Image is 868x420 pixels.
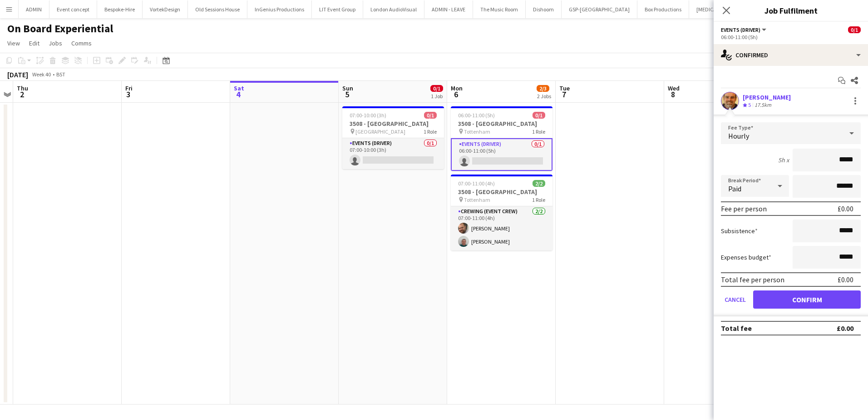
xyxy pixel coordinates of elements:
[143,0,188,18] button: VortekDesign
[342,84,353,92] span: Sun
[473,0,526,18] button: The Music Room
[342,120,444,128] h3: 3508 - [GEOGRAPHIC_DATA]
[721,253,771,261] label: Expenses budget
[714,5,868,16] h3: Job Fulfilment
[4,37,24,49] a: View
[753,290,861,309] button: Confirm
[838,204,853,213] div: £0.00
[721,34,861,40] div: 06:00-11:00 (5h)
[124,89,133,100] span: 3
[668,84,680,92] span: Wed
[848,26,861,33] span: 0/1
[71,39,92,47] span: Comms
[714,44,868,66] div: Confirmed
[312,0,363,18] button: LIT Event Group
[25,37,43,49] a: Edit
[45,37,66,49] a: Jobs
[721,26,760,33] span: Events (Driver)
[17,84,28,92] span: Thu
[537,93,551,100] div: 2 Jobs
[689,0,761,18] button: [MEDICAL_DATA] Design
[30,71,53,78] span: Week 40
[637,0,689,18] button: Box Productions
[743,93,791,101] div: [PERSON_NAME]
[342,138,444,169] app-card-role: Events (Driver)0/107:00-10:00 (3h)
[721,290,750,309] button: Cancel
[424,128,437,135] span: 1 Role
[537,85,549,92] span: 2/3
[97,0,143,18] button: Bespoke-Hire
[350,112,386,119] span: 07:00-10:00 (3h)
[458,180,495,187] span: 07:00-11:00 (4h)
[125,84,133,92] span: Fri
[7,70,28,79] div: [DATE]
[424,0,473,18] button: ADMIN - LEAVE
[721,26,768,33] button: Events (Driver)
[451,175,552,250] app-job-card: 07:00-11:00 (4h)2/23508 - [GEOGRAPHIC_DATA] Tottenham1 RoleCrewing (Event Crew)2/207:00-11:00 (4h...
[49,0,97,18] button: Event concept
[458,112,495,119] span: 06:00-11:00 (5h)
[431,93,443,100] div: 1 Job
[464,196,490,203] span: Tottenham
[424,112,437,119] span: 0/1
[728,184,741,193] span: Paid
[15,89,28,100] span: 2
[49,39,62,47] span: Jobs
[753,101,773,109] div: 17.5km
[7,39,20,47] span: View
[533,112,545,119] span: 0/1
[188,0,247,18] button: Old Sessions House
[532,196,545,203] span: 1 Role
[721,227,758,235] label: Subsistence
[559,84,570,92] span: Tue
[532,128,545,135] span: 1 Role
[234,84,244,92] span: Sat
[451,120,552,128] h3: 3508 - [GEOGRAPHIC_DATA]
[778,156,789,164] div: 5h x
[7,22,113,35] h1: On Board Experiential
[721,275,784,284] div: Total fee per person
[449,89,463,100] span: 6
[666,89,680,100] span: 8
[232,89,244,100] span: 4
[342,106,444,169] app-job-card: 07:00-10:00 (3h)0/13508 - [GEOGRAPHIC_DATA] [GEOGRAPHIC_DATA]1 RoleEvents (Driver)0/107:00-10:00 ...
[68,37,95,49] a: Comms
[533,180,545,187] span: 2/2
[247,0,312,18] button: InGenius Productions
[451,188,552,196] h3: 3508 - [GEOGRAPHIC_DATA]
[451,106,552,171] app-job-card: 06:00-11:00 (5h)0/13508 - [GEOGRAPHIC_DATA] Tottenham1 RoleEvents (Driver)0/106:00-11:00 (5h)
[464,128,490,135] span: Tottenham
[526,0,562,18] button: Dishoom
[451,138,552,171] app-card-role: Events (Driver)0/106:00-11:00 (5h)
[838,275,853,284] div: £0.00
[748,101,751,108] span: 5
[728,131,749,140] span: Hourly
[837,324,853,333] div: £0.00
[430,85,443,92] span: 0/1
[451,206,552,250] app-card-role: Crewing (Event Crew)2/207:00-11:00 (4h)[PERSON_NAME][PERSON_NAME]
[355,128,405,135] span: [GEOGRAPHIC_DATA]
[56,71,65,78] div: BST
[341,89,353,100] span: 5
[558,89,570,100] span: 7
[363,0,424,18] button: London AudioVisual
[19,0,49,18] button: ADMIN
[721,324,752,333] div: Total fee
[451,84,463,92] span: Mon
[562,0,637,18] button: GSP-[GEOGRAPHIC_DATA]
[29,39,39,47] span: Edit
[721,204,767,213] div: Fee per person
